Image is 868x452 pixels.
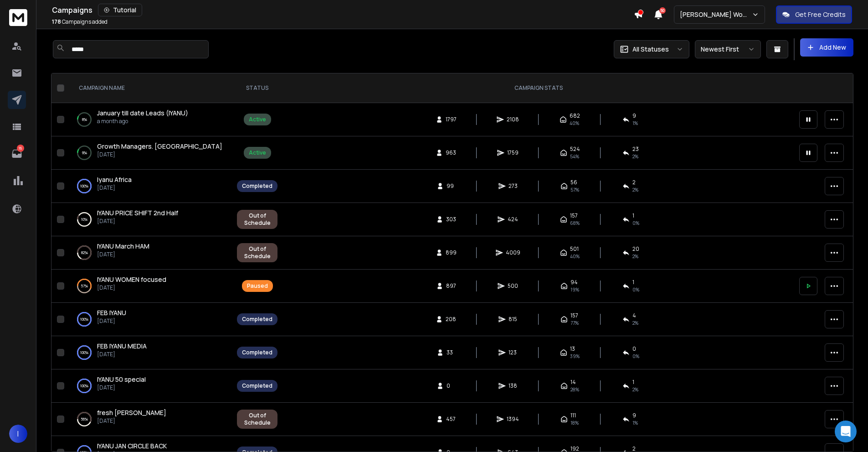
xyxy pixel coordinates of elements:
[632,379,634,386] span: 1
[507,149,519,156] span: 1759
[632,153,638,160] span: 2 %
[68,170,231,203] td: 100%Iyanu Africa[DATE]
[80,348,88,357] p: 100 %
[242,382,272,390] div: Completed
[97,442,167,450] span: IYANU JAN CIRCLE BACK
[680,10,752,19] p: [PERSON_NAME] Workspace
[97,208,178,218] a: IYANU PRICE SHIFT 2nd Half
[97,308,126,317] a: FEB IYANU
[68,369,231,403] td: 100%IYANU 50 special[DATE]
[632,145,639,153] span: 23
[632,119,638,127] span: 1 %
[9,425,27,443] button: I
[97,442,167,451] a: IYANU JAN CIRCLE BACK
[446,249,457,256] span: 899
[242,182,272,190] div: Completed
[81,415,88,424] p: 56 %
[570,245,579,253] span: 501
[68,336,231,369] td: 100%FEB IYANU MEDIA[DATE]
[68,270,231,303] td: 57%IYANU WOMEN focused[DATE]
[249,116,266,123] div: Active
[632,253,638,260] span: 2 %
[507,416,519,423] span: 1394
[570,353,580,360] span: 39 %
[570,412,576,419] span: 111
[81,281,88,291] p: 57 %
[570,112,580,119] span: 682
[97,142,222,151] span: Growth Managers. [GEOGRAPHIC_DATA]
[97,275,166,284] span: IYANU WOMEN focused
[97,142,222,151] a: Growth Managers. [GEOGRAPHIC_DATA]
[795,10,846,19] p: Get Free Credits
[68,73,231,103] th: CAMPAIGN NAME
[446,416,456,423] span: 457
[508,182,518,190] span: 273
[97,275,166,284] a: IYANU WOMEN focused
[97,242,149,251] a: IYANU March HAM
[81,248,88,257] p: 82 %
[80,381,88,390] p: 100 %
[68,236,231,270] td: 82%IYANU March HAM[DATE]
[82,148,87,157] p: 9 %
[570,286,579,293] span: 19 %
[446,282,456,290] span: 897
[68,403,231,436] td: 56%fresh [PERSON_NAME][DATE]
[446,149,456,156] span: 963
[97,251,149,258] p: [DATE]
[97,118,188,125] p: a month ago
[81,215,87,224] p: 10 %
[247,282,268,290] div: Paused
[508,349,518,356] span: 123
[632,245,639,253] span: 20
[68,136,231,170] td: 9%Growth Managers. [GEOGRAPHIC_DATA][DATE]
[570,319,579,327] span: 77 %
[82,115,87,124] p: 8 %
[97,308,126,317] span: FEB IYANU
[447,382,456,390] span: 0
[632,419,638,426] span: 1 %
[97,151,222,158] p: [DATE]
[800,38,853,57] button: Add New
[632,312,636,319] span: 4
[249,149,266,156] div: Active
[632,112,636,119] span: 9
[570,212,578,219] span: 157
[242,412,272,426] div: Out of Schedule
[632,286,639,293] span: 0 %
[507,116,519,123] span: 2108
[97,375,146,384] span: IYANU 50 special
[508,382,518,390] span: 138
[508,282,518,290] span: 500
[570,419,579,426] span: 18 %
[52,18,108,26] p: Campaigns added
[632,386,638,393] span: 2 %
[632,353,639,360] span: 0 %
[570,312,578,319] span: 157
[97,317,126,325] p: [DATE]
[447,349,456,356] span: 33
[570,279,578,286] span: 94
[283,73,794,103] th: CAMPAIGN STATS
[632,186,638,193] span: 2 %
[570,119,579,127] span: 40 %
[632,345,636,353] span: 0
[570,186,579,193] span: 57 %
[659,7,666,14] span: 50
[570,179,577,186] span: 56
[80,182,88,191] p: 100 %
[97,175,132,184] a: Iyanu Africa
[447,182,456,190] span: 99
[97,408,166,417] span: fresh [PERSON_NAME]
[98,4,142,16] button: Tutorial
[97,351,147,358] p: [DATE]
[242,349,272,356] div: Completed
[508,316,518,323] span: 815
[570,219,580,227] span: 68 %
[632,45,669,54] p: All Statuses
[17,145,24,152] p: 16
[506,249,520,256] span: 4009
